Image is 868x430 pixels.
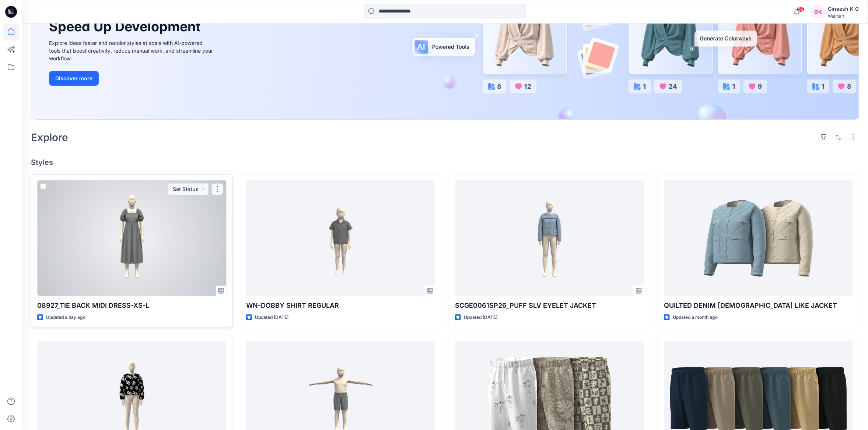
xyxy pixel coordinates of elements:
span: 50 [797,6,805,12]
a: Discover more [49,71,215,86]
p: Updated a day ago [46,314,85,321]
h2: Explore [31,131,68,143]
div: Walmart [828,13,859,19]
h4: Styles [31,158,859,167]
p: QUILTED DENIM [DEMOGRAPHIC_DATA] LIKE JACKET [664,300,853,311]
p: 08927_TIE BACK MIDI DRESS-XS-L [37,300,226,311]
div: Explore ideas faster and recolor styles at scale with AI-powered tools that boost creativity, red... [49,39,215,62]
div: GK [812,5,825,18]
a: 08927_TIE BACK MIDI DRESS-XS-L [37,180,226,296]
a: QUILTED DENIM LADY LIKE JACKET [664,180,853,296]
div: Gineesh K G [828,4,859,13]
a: WN-DOBBY SHIRT REGULAR [246,180,435,296]
p: Updated [DATE] [255,314,288,321]
p: Updated [DATE] [464,314,497,321]
p: WN-DOBBY SHIRT REGULAR [246,300,435,311]
p: SCGE0061SP26_PUFF SLV EYELET JACKET [455,300,644,311]
p: Updated a month ago [673,314,718,321]
a: SCGE0061SP26_PUFF SLV EYELET JACKET [455,180,644,296]
button: Discover more [49,71,99,86]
